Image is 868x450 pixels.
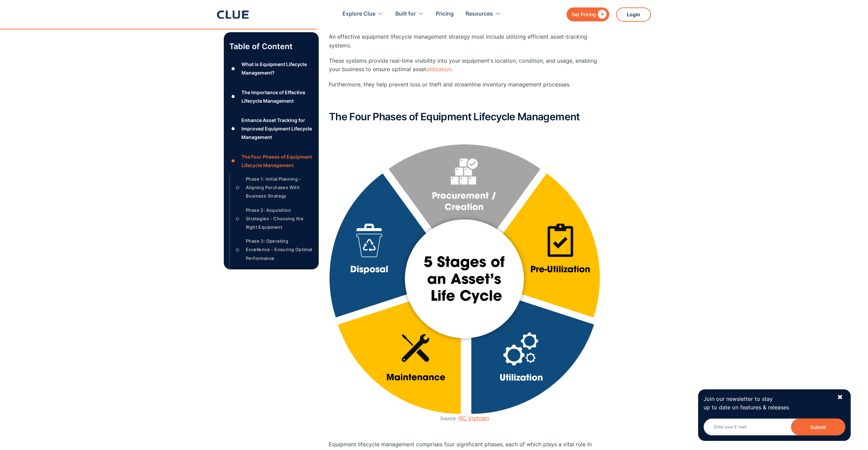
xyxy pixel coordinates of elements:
a: ○Phase 3: Operating Excellence - Ensuring Optimal Performance [234,237,313,263]
p: Furthermore, they help prevent loss or theft and streamline inventory management processes. [329,80,600,89]
h2: The Four Phases of Equipment Lifecycle Management [329,111,600,122]
div: Phase 2: Acquisition Strategies - Choosing the Right Equipment [246,206,313,232]
div: Explore Clue [342,3,383,25]
a: ○Phase 1: Initial Planning - Aligning Purchases With Business Strategy [234,175,313,201]
p: Join our newsletter to stay up to date on features & releases [704,395,831,412]
a: ●The Four Phases of Equipment Lifecycle Management [229,152,313,169]
button: Submit [791,418,845,435]
p: An effective equipment lifecycle management strategy must include utilizing efficient asset-track... [329,33,600,49]
a: Login [616,7,651,22]
div: Phase 3: Operating Excellence - Ensuring Optimal Performance [246,237,313,263]
a: ○Phase 4: End-Of-Life Management - When and How to Decommission [234,268,313,294]
a: RC Vietnam [459,415,489,422]
div: What is Equipment Lifecycle Management? [241,60,313,77]
p: Table of Content [229,41,313,52]
img: Infographic showing 5 stages of and assets life cycle [329,144,600,414]
div: Resources [466,3,501,25]
a: utilization [426,66,451,73]
div: ● [229,64,237,74]
div: ○ [234,183,242,193]
div: ○ [234,245,242,255]
p: ‍ [329,129,600,138]
div: Built for [395,3,416,25]
div: Explore Clue [342,3,375,25]
p: ‍ [329,425,600,433]
a: ●The Importance of Effective Lifecycle Management [229,88,313,105]
div: The Four Phases of Equipment Lifecycle Management [241,152,313,169]
a: ●Enhance Asset Tracking for Improved Equipment Lifecycle Management [229,116,313,142]
input: Enter your E-mail [704,418,845,435]
div: ○ [234,214,242,224]
div: Enhance Asset Tracking for Improved Equipment Lifecycle Management [241,116,313,142]
div: Get Pricing [572,10,596,19]
div: Phase 4: End-Of-Life Management - When and How to Decommission [246,268,313,294]
div: The Importance of Effective Lifecycle Management [241,88,313,105]
a: Pricing [436,3,454,25]
div: ● [229,124,237,134]
p: ‍ [329,96,600,104]
a: ●What is Equipment Lifecycle Management? [229,60,313,77]
div: Resources [466,3,493,25]
div: Phase 1: Initial Planning - Aligning Purchases With Business Strategy [246,175,313,201]
div: ● [229,156,237,166]
div:  [596,10,607,19]
div: ● [229,91,237,102]
a: ○Phase 2: Acquisition Strategies - Choosing the Right Equipment [234,206,313,232]
a: Get Pricing [567,7,609,21]
p: These systems provide real-time visibility into your equipment's location, condition, and usage, ... [329,57,600,74]
div: ✖ [837,393,843,402]
div: Built for [395,3,424,25]
figcaption: Source - [329,415,600,422]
